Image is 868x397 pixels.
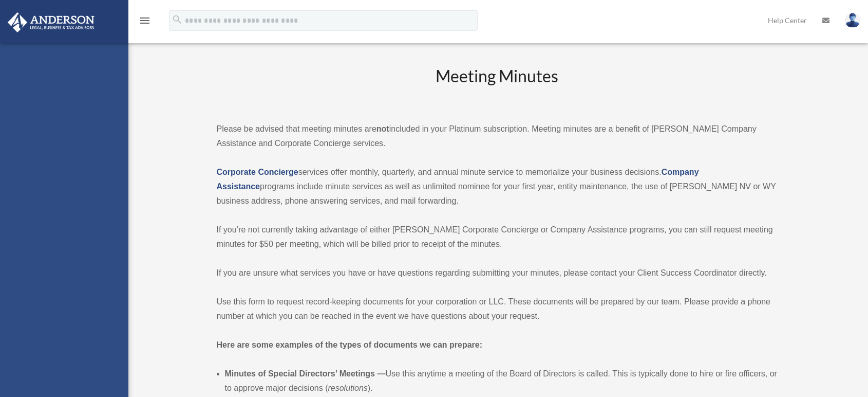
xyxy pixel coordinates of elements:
strong: not [376,124,389,133]
p: Please be advised that meeting minutes are included in your Platinum subscription. Meeting minute... [217,122,778,151]
i: search [172,14,183,25]
img: User Pic [845,13,860,28]
p: If you’re not currently taking advantage of either [PERSON_NAME] Corporate Concierge or Company A... [217,223,778,251]
em: resolutions [328,384,367,392]
b: Minutes of Special Directors’ Meetings — [225,369,386,378]
strong: Here are some examples of the types of documents we can prepare: [217,340,483,349]
p: services offer monthly, quarterly, and annual minute service to memorialize your business decisio... [217,165,778,208]
a: Company Assistance [217,168,699,191]
p: If you are unsure what services you have or have questions regarding submitting your minutes, ple... [217,266,778,280]
img: Anderson Advisors Platinum Portal [5,12,98,32]
h2: Meeting Minutes [217,65,778,107]
li: Use this anytime a meeting of the Board of Directors is called. This is typically done to hire or... [225,367,778,395]
a: menu [139,18,151,27]
i: menu [139,14,151,27]
p: Use this form to request record-keeping documents for your corporation or LLC. These documents wi... [217,295,778,323]
a: Corporate Concierge [217,168,298,176]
